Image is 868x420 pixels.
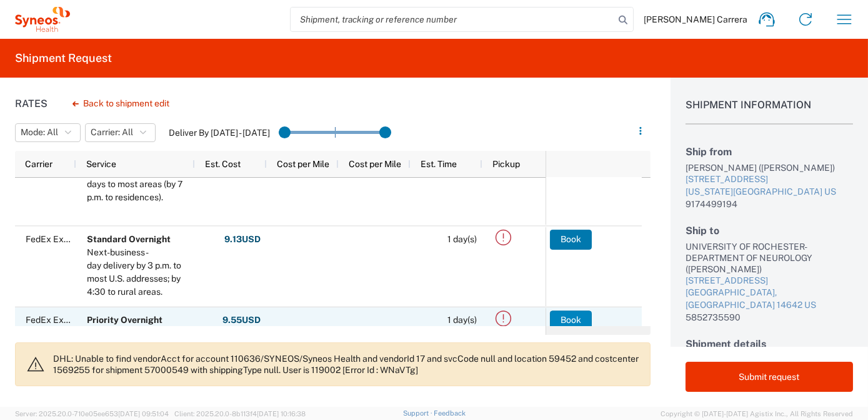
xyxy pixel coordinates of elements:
[21,126,58,138] span: Mode: All
[205,159,241,169] span: Est. Cost
[686,241,853,275] div: UNIVERSITY OF ROCHESTER- DEPARTMENT OF NEUROLOGY ([PERSON_NAME])
[91,126,133,138] span: Carrier: All
[174,410,306,417] span: Client: 2025.20.0-8b113f4
[222,310,261,330] button: 9.55USD
[686,198,853,210] div: 9174499194
[87,234,171,244] b: Standard Overnight
[118,410,169,417] span: [DATE] 09:51:04
[686,312,853,323] div: 5852735590
[686,275,853,312] a: [STREET_ADDRESS][GEOGRAPHIC_DATA], [GEOGRAPHIC_DATA] 14642 US
[291,8,614,31] input: Shipment, tracking or reference number
[349,159,401,169] span: Cost per Mile
[15,51,112,66] h2: Shipment Request
[550,229,592,249] button: Book
[492,159,520,169] span: Pickup
[87,315,162,325] b: Priority Overnight
[661,408,853,419] span: Copyright © [DATE]-[DATE] Agistix Inc., All Rights Reserved
[277,159,329,169] span: Cost per Mile
[15,410,169,417] span: Server: 2025.20.0-710e05ee653
[87,165,189,204] div: By 4:30 p.m. in 2 business days to most areas (by 7 p.m. to residences).
[85,123,156,142] button: Carrier: All
[53,353,640,376] p: DHL: Unable to find vendorAcct for account 110636/SYNEOS/Syneos Health and vendorId 17 and svcCod...
[686,338,853,350] h2: Shipment details
[15,98,47,110] h1: Rates
[257,410,306,417] span: [DATE] 10:16:38
[686,287,853,311] div: [GEOGRAPHIC_DATA], [GEOGRAPHIC_DATA] 14642 US
[403,409,434,417] a: Support
[686,225,853,237] h2: Ship to
[421,159,457,169] span: Est. Time
[644,14,747,25] span: [PERSON_NAME] Carrera
[686,162,853,173] div: [PERSON_NAME] ([PERSON_NAME])
[224,233,261,245] strong: 9.13 USD
[686,362,853,392] button: Submit request
[550,310,592,330] button: Book
[686,99,853,125] h1: Shipment Information
[447,315,477,325] span: 1 day(s)
[686,173,853,198] a: [STREET_ADDRESS][US_STATE][GEOGRAPHIC_DATA] US
[25,159,52,169] span: Carrier
[434,409,466,417] a: Feedback
[86,159,116,169] span: Service
[62,93,179,115] button: Back to shipment edit
[87,246,189,299] div: Next-business-day delivery by 3 p.m. to most U.S. addresses; by 4:30 to rural areas.
[169,127,270,138] label: Deliver By [DATE] - [DATE]
[224,229,261,249] button: 9.13USD
[686,186,853,198] div: [US_STATE][GEOGRAPHIC_DATA] US
[26,234,86,244] span: FedEx Express
[26,315,86,325] span: FedEx Express
[686,173,853,186] div: [STREET_ADDRESS]
[447,234,477,244] span: 1 day(s)
[686,275,853,287] div: [STREET_ADDRESS]
[15,123,81,142] button: Mode: All
[686,146,853,158] h2: Ship from
[222,314,261,326] strong: 9.55 USD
